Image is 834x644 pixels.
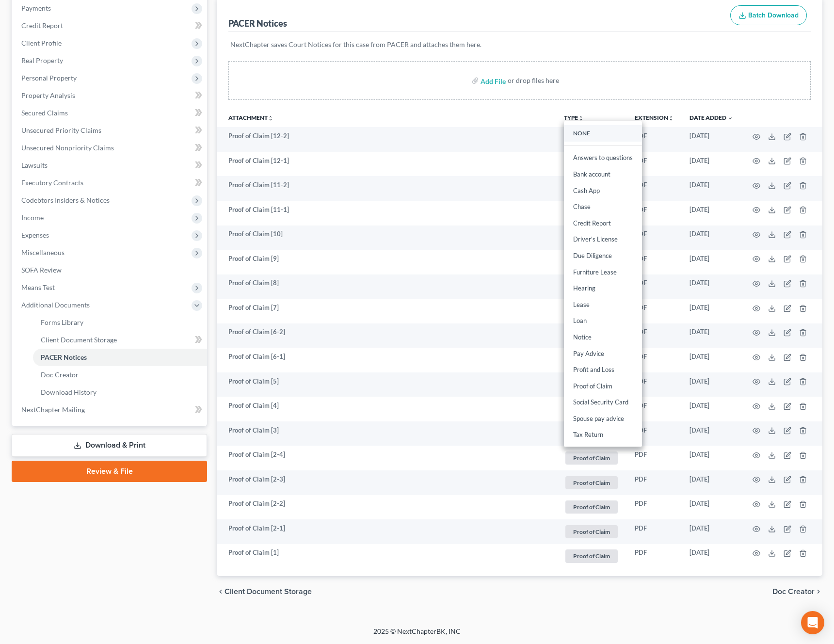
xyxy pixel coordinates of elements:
div: TYPEunfold_more [564,121,642,447]
div: Open Intercom Messenger [801,611,824,634]
td: PDF [627,544,682,569]
button: Batch Download [730,5,807,26]
div: PACER Notices [228,17,287,29]
td: PDF [627,323,682,348]
td: [DATE] [682,299,741,323]
a: Lease [564,296,642,313]
td: [DATE] [682,470,741,495]
a: Proof of Claim [564,499,619,515]
a: Loan [564,313,642,329]
td: PDF [627,446,682,470]
a: Hearing [564,280,642,297]
td: Proof of Claim [7] [217,299,556,323]
td: PDF [627,127,682,152]
span: Payments [21,4,51,12]
a: Profit and Loss [564,362,642,378]
td: [DATE] [682,495,741,520]
td: Proof of Claim [6-2] [217,323,556,348]
button: TYPEunfold_more [564,115,584,121]
td: Proof of Claim [11-2] [217,176,556,201]
a: Attachmentunfold_more [228,114,273,121]
td: [DATE] [682,519,741,544]
td: [DATE] [682,176,741,201]
a: Secured Claims [14,104,207,122]
a: Answers to questions [564,150,642,166]
span: Real Property [21,56,63,64]
button: Doc Creator chevron_right [772,588,822,596]
a: Forms Library [33,314,207,331]
p: NextChapter saves Court Notices for this case from PACER and attaches them here. [230,40,809,49]
a: Credit Report [564,215,642,231]
td: Proof of Claim [4] [217,397,556,421]
a: Review & File [12,461,207,482]
td: [DATE] [682,152,741,177]
a: Date Added expand_more [690,114,733,121]
i: unfold_more [578,115,584,121]
td: [DATE] [682,348,741,372]
td: [DATE] [682,225,741,250]
span: Client Profile [21,39,62,47]
td: PDF [627,470,682,495]
td: PDF [627,495,682,520]
a: NextChapter Mailing [14,401,207,419]
span: Means Test [21,283,55,291]
td: [DATE] [682,397,741,421]
a: Tax Return [564,427,642,443]
a: Spouse pay advice [564,410,642,427]
a: SOFA Review [14,261,207,279]
td: PDF [627,348,682,372]
i: unfold_more [668,115,674,121]
td: PDF [627,372,682,397]
td: [DATE] [682,274,741,299]
span: Income [21,213,44,222]
td: [DATE] [682,250,741,274]
td: Proof of Claim [8] [217,274,556,299]
td: Proof of Claim [5] [217,372,556,397]
td: [DATE] [682,446,741,470]
td: [DATE] [682,372,741,397]
a: Client Document Storage [33,331,207,349]
i: chevron_left [217,588,225,596]
td: [DATE] [682,201,741,225]
a: Extensionunfold_more [635,114,674,121]
td: Proof of Claim [10] [217,225,556,250]
a: Driver's License [564,231,642,248]
span: Expenses [21,231,49,239]
span: Unsecured Priority Claims [21,126,101,134]
span: Secured Claims [21,109,68,117]
span: Unsecured Nonpriority Claims [21,144,114,152]
a: PACER Notices [33,349,207,366]
a: Proof of Claim [564,475,619,491]
i: expand_more [727,115,733,121]
td: PDF [627,176,682,201]
span: Property Analysis [21,91,75,99]
div: 2025 © NextChapterBK, INC [141,627,693,644]
a: Pay Advice [564,345,642,362]
td: Proof of Claim [2-3] [217,470,556,495]
td: Proof of Claim [2-2] [217,495,556,520]
span: Doc Creator [41,370,79,379]
td: Proof of Claim [1] [217,544,556,569]
td: Proof of Claim [12-2] [217,127,556,152]
a: Cash App [564,182,642,199]
div: or drop files here [508,76,559,85]
a: NONE [564,125,642,142]
button: chevron_left Client Document Storage [217,588,312,596]
a: Bank account [564,166,642,183]
td: Proof of Claim [2-1] [217,519,556,544]
td: [DATE] [682,127,741,152]
span: Proof of Claim [565,476,618,489]
a: Chase [564,199,642,215]
td: PDF [627,201,682,225]
a: Download & Print [12,434,207,457]
td: Proof of Claim [12-1] [217,152,556,177]
span: Batch Download [748,11,799,19]
span: Forms Library [41,318,83,326]
a: Lawsuits [14,157,207,174]
td: PDF [627,519,682,544]
span: Download History [41,388,96,396]
a: Furniture Lease [564,264,642,280]
td: [DATE] [682,544,741,569]
span: Executory Contracts [21,178,83,187]
td: PDF [627,152,682,177]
